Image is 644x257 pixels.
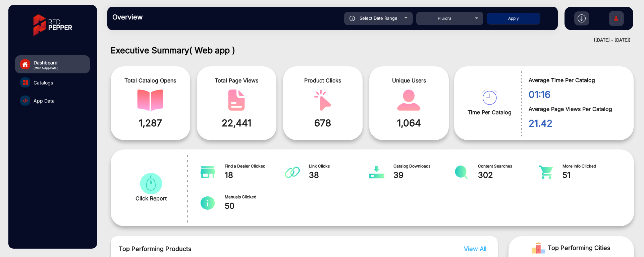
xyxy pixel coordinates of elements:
[374,116,444,130] span: 1,064
[562,169,623,181] span: 51
[111,45,634,55] h1: Executive Summary
[22,61,28,67] img: home
[482,90,497,105] img: catalog
[529,87,624,102] span: 01:16
[310,89,336,111] img: catalog
[15,73,90,91] a: Catalogs
[116,116,185,130] span: 1,287
[285,166,300,179] img: catalog
[350,16,355,21] img: icon
[34,66,58,70] span: ( Web & App Data )
[225,169,285,181] span: 18
[309,169,370,181] span: 38
[202,116,271,130] span: 22,441
[369,166,384,179] img: catalog
[374,76,444,84] span: Unique Users
[462,244,485,253] button: View All
[487,13,540,24] button: Apply
[562,163,623,169] span: More Info Clicked
[101,37,631,44] div: ([DATE] - [DATE])
[15,55,90,73] a: Dashboard( Web & App Data )
[225,200,285,212] span: 50
[578,14,586,22] img: h2download.svg
[309,163,370,169] span: Link Clicks
[23,80,28,85] img: catalog
[34,79,53,86] span: Catalogs
[288,76,358,84] span: Product Clicks
[529,105,624,113] span: Average Page Views Per Catalog
[360,15,397,21] span: Select Date Range
[116,76,185,84] span: Total Catalog Opens
[225,163,285,169] span: Find a Dealer Clicked
[529,76,624,84] span: Average Time Per Catalog
[223,89,250,111] img: catalog
[23,98,28,103] img: catalog
[225,194,285,200] span: Manuals Clicked
[112,13,206,21] h3: Overview
[136,194,167,202] span: Click Report
[15,91,90,110] a: App Data
[29,8,77,42] img: vmg-logo
[288,116,358,130] span: 678
[548,241,610,255] span: Top Performing Cities
[189,45,235,55] span: ( Web app )
[34,97,55,104] span: App Data
[393,163,454,169] span: Catalog Downloads
[438,16,452,21] span: Fluidra
[609,8,623,31] img: Sign%20Up.svg
[478,169,539,181] span: 302
[138,173,164,194] img: catalog
[34,59,58,66] span: Dashboard
[396,89,422,111] img: catalog
[529,116,624,130] span: 21.42
[478,163,539,169] span: Content Searches
[393,169,454,181] span: 39
[464,245,486,252] span: View All
[200,196,215,210] img: catalog
[202,76,271,84] span: Total Page Views
[454,166,469,179] img: catalog
[119,244,401,253] span: Top Performing Products
[200,166,215,179] img: catalog
[538,166,553,179] img: catalog
[137,89,163,111] img: catalog
[532,241,545,255] img: Rank image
